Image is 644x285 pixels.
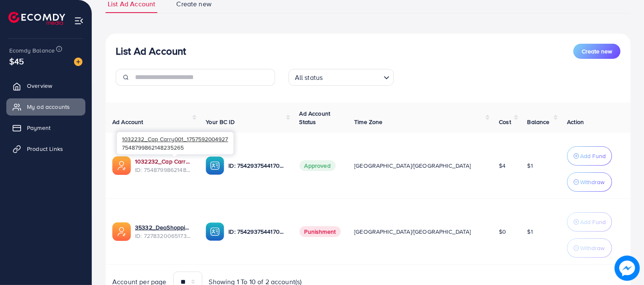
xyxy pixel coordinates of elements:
div: 7548799862148235265 [117,132,233,154]
span: [GEOGRAPHIC_DATA]/[GEOGRAPHIC_DATA] [354,161,471,170]
img: ic-ads-acc.e4c84228.svg [112,156,131,175]
span: ID: 7548799862148235265 [135,166,192,174]
span: Action [567,118,584,126]
span: Ecomdy Balance [9,46,55,55]
span: Create new [582,47,612,55]
div: Search for option [289,69,394,86]
span: ID: 7278320065173471233 [135,232,192,240]
img: menu [74,16,84,26]
a: Payment [6,119,85,136]
span: My ad accounts [27,103,70,111]
a: 1032232_Cap Carry001_1757592004927 [135,157,192,166]
span: Cost [499,118,511,126]
span: $1 [527,161,533,170]
button: Add Fund [567,146,612,166]
button: Create new [573,44,620,59]
input: Search for option [325,70,380,84]
span: Ad Account [112,118,143,126]
span: Overview [27,82,52,90]
a: Overview [6,77,85,94]
span: Balance [527,118,550,126]
img: ic-ba-acc.ded83a64.svg [206,222,224,241]
span: 1032232_Cap Carry001_1757592004927 [122,135,228,143]
a: Product Links [6,140,85,157]
span: Ad Account Status [299,109,331,126]
p: Withdraw [580,243,604,253]
span: $45 [9,55,24,67]
a: 35332_DeoShopping_1694615969111 [135,223,192,232]
button: Add Fund [567,212,612,232]
a: My ad accounts [6,98,85,115]
button: Withdraw [567,172,612,192]
p: Add Fund [580,217,606,227]
img: logo [8,12,65,25]
span: Product Links [27,145,63,153]
p: ID: 7542937544170848257 [228,227,286,237]
p: Withdraw [580,177,604,187]
img: ic-ads-acc.e4c84228.svg [112,222,131,241]
span: $4 [499,161,506,170]
img: image [616,257,638,279]
span: Approved [299,160,336,171]
img: image [74,58,82,66]
span: Your BC ID [206,118,235,126]
span: Payment [27,124,50,132]
div: <span class='underline'>35332_DeoShopping_1694615969111</span></br>7278320065173471233 [135,223,192,240]
span: $1 [527,227,533,236]
img: ic-ba-acc.ded83a64.svg [206,156,224,175]
span: $0 [499,227,506,236]
span: Punishment [299,226,341,237]
span: [GEOGRAPHIC_DATA]/[GEOGRAPHIC_DATA] [354,227,471,236]
span: Time Zone [354,118,382,126]
p: ID: 7542937544170848257 [228,161,286,171]
p: Add Fund [580,151,606,161]
span: All status [293,71,325,84]
h3: List Ad Account [116,45,186,57]
button: Withdraw [567,238,612,258]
